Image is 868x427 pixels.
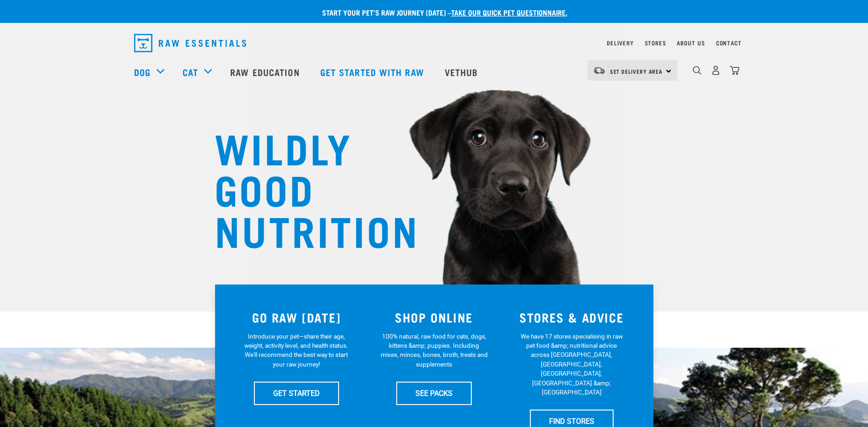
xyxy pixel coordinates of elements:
[711,66,721,75] img: user.png
[645,41,666,44] a: Stores
[693,66,701,75] img: home-icon-1@2x.png
[243,332,350,369] p: Introduce your pet—share their age, weight, activity level, and health status. We'll recommend th...
[221,54,311,90] a: Raw Education
[593,66,605,75] img: van-moving.png
[508,310,635,324] h3: STORES & ADVICE
[677,41,705,44] a: About Us
[396,382,472,405] a: SEE PACKS
[607,41,633,44] a: Delivery
[127,30,742,56] nav: dropdown navigation
[183,65,198,79] a: Cat
[371,310,497,324] h3: SHOP ONLINE
[311,54,436,90] a: Get started with Raw
[233,310,360,324] h3: GO RAW [DATE]
[215,126,398,250] h1: WILDLY GOOD NUTRITION
[451,10,567,14] a: take our quick pet questionnaire.
[518,332,625,397] p: We have 17 stores specialising in raw pet food &amp; nutritional advice across [GEOGRAPHIC_DATA],...
[134,34,246,52] img: Raw Essentials Logo
[730,66,739,75] img: home-icon@2x.png
[436,54,490,90] a: Vethub
[610,70,663,73] span: Set Delivery Area
[380,332,488,369] p: 100% natural, raw food for cats, dogs, kittens &amp; puppies. Including mixes, minces, bones, bro...
[134,65,151,79] a: Dog
[716,41,742,44] a: Contact
[254,382,339,405] a: GET STARTED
